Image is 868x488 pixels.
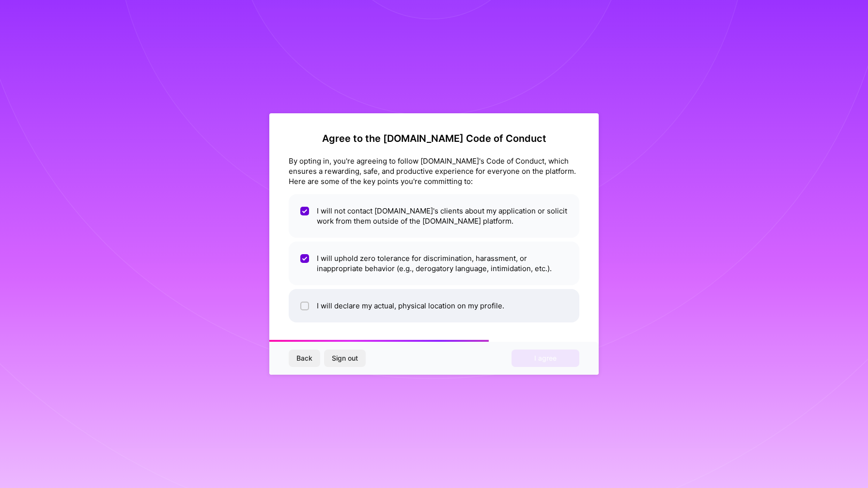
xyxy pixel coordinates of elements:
[289,350,320,367] button: Back
[296,353,312,363] span: Back
[324,350,366,367] button: Sign out
[289,289,579,322] li: I will declare my actual, physical location on my profile.
[289,156,579,186] div: By opting in, you're agreeing to follow [DOMAIN_NAME]'s Code of Conduct, which ensures a rewardin...
[289,242,579,285] li: I will uphold zero tolerance for discrimination, harassment, or inappropriate behavior (e.g., der...
[332,353,358,363] span: Sign out
[289,133,579,144] h2: Agree to the [DOMAIN_NAME] Code of Conduct
[289,194,579,238] li: I will not contact [DOMAIN_NAME]'s clients about my application or solicit work from them outside...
